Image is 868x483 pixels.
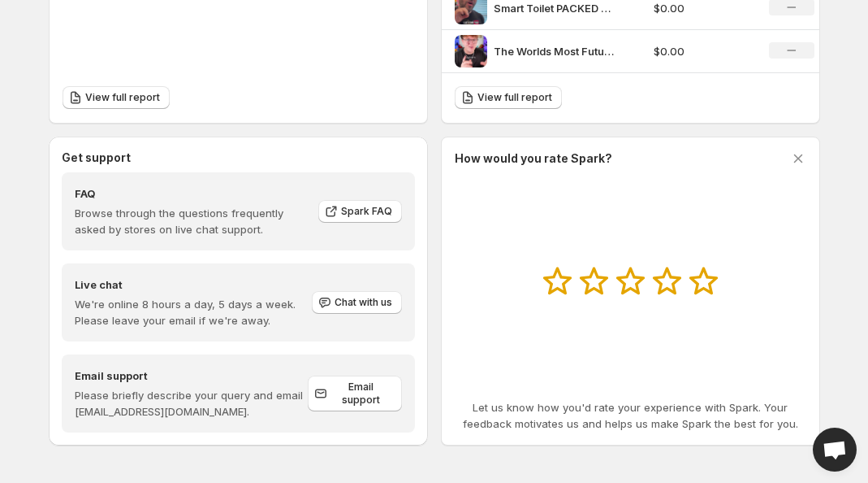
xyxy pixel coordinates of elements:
[455,86,562,109] a: View full report
[813,428,857,472] div: Open chat
[335,296,392,309] span: Chat with us
[654,43,749,59] p: $0.00
[75,276,310,293] h4: Live chat
[494,43,615,59] p: The Worlds Most Futuristic TOILET HOROW T38
[75,296,310,329] p: We're online 8 hours a day, 5 days a week. Please leave your email if we're away.
[75,387,308,420] p: Please briefly describe your query and email [EMAIL_ADDRESS][DOMAIN_NAME].
[308,376,402,411] a: Email support
[341,205,392,218] span: Spark FAQ
[63,86,170,109] a: View full report
[330,381,392,407] span: Email support
[455,150,612,167] h3: How would you rate Spark?
[75,368,308,384] h4: Email support
[318,200,402,223] a: Spark FAQ
[455,35,487,67] img: The Worlds Most Futuristic TOILET HOROW T38
[75,205,307,237] p: Browse through the questions frequently asked by stores on live chat support.
[62,150,131,166] h3: Get support
[477,91,552,104] span: View full report
[312,291,402,314] button: Chat with us
[75,185,307,202] h4: FAQ
[85,91,160,104] span: View full report
[455,399,806,432] p: Let us know how you'd rate your experience with Spark. Your feedback motivates us and helps us ma...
